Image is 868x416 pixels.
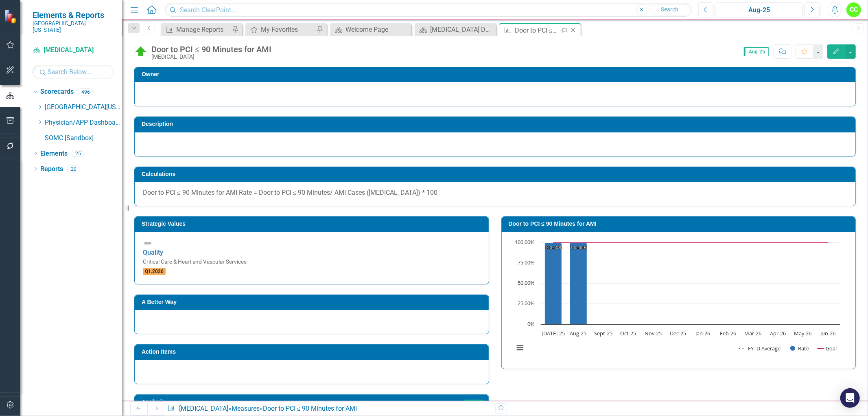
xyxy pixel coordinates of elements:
h3: Calculations [142,171,851,177]
a: Manage Reports [163,24,230,35]
img: On Target [134,45,147,58]
text: Jan-26 [695,330,710,337]
input: Search ClearPoint... [165,3,692,17]
g: Rate, series 2 of 3. Bar series with 12 bars. [544,242,828,325]
h3: A Better Way [142,299,485,305]
h3: Owner [142,71,851,77]
span: Aug-25 [464,400,485,407]
h3: Door to PCI ≤ 90 Minutes for AMI [509,221,852,227]
a: Scorecards [40,87,74,97]
a: SOMC [Sandbox] [45,134,122,143]
a: Elements [40,149,68,158]
h3: Strategic Values [142,221,485,227]
g: FYTD Average, series 1 of 3. Line with 12 data points. [551,241,829,244]
text: 0% [527,320,535,328]
div: My Favorites [261,24,315,35]
a: [MEDICAL_DATA] [33,46,114,55]
small: Critical Care & Heart and Vascular Services [143,258,247,265]
button: Show FYTD Average [739,345,781,352]
div: Aug-25 [719,5,800,15]
div: 20 [67,165,80,172]
path: Jul-25, 100. Rate. [544,242,562,324]
a: [GEOGRAPHIC_DATA][US_STATE] [45,103,122,112]
h3: Description [142,121,851,127]
button: Aug-25 [716,2,802,17]
text: 100.00% [570,244,587,250]
button: View chart menu, Chart [514,342,525,353]
h3: Action Items [142,349,485,355]
text: 50.00% [518,279,535,286]
div: Door to PCI ≤ 90 Minutes for AMI [263,405,357,412]
div: » » [167,404,489,414]
button: Show Goal [818,345,837,352]
div: Manage Reports [176,24,230,35]
a: Quality [143,249,163,256]
text: Rate [798,345,809,352]
path: Aug-25, 100. Rate. [570,242,587,324]
text: Feb-26 [720,330,736,337]
a: Measures [232,405,260,412]
div: 25 [72,150,85,157]
span: Aug-25 [744,47,769,56]
span: Elements & Reports [33,10,114,20]
a: Welcome Page [332,24,409,35]
text: Jun-26 [819,330,835,337]
img: Not Defined [143,238,153,248]
span: Search [661,6,678,13]
text: 25.00% [518,299,535,307]
text: Nov-25 [645,330,662,337]
div: Door to PCI ≤ 90 Minutes for AMI [515,25,558,35]
div: 496 [78,88,94,95]
text: May-26 [794,330,811,337]
div: [MEDICAL_DATA] [151,54,271,60]
a: My Favorites [247,24,315,35]
text: Apr-26 [770,330,786,337]
text: Mar-26 [744,330,761,337]
small: [GEOGRAPHIC_DATA][US_STATE] [33,20,114,33]
a: Reports [40,165,63,174]
button: Show Rate [790,345,809,352]
span: Q1.2026 [143,268,166,275]
svg: Interactive chart [510,238,844,361]
button: Search [649,4,690,15]
text: 75.00% [518,259,535,266]
text: FYTD Average [748,345,781,352]
g: Goal, series 3 of 3. Line with 12 data points. [551,241,829,244]
a: [MEDICAL_DATA] [179,405,228,412]
input: Search Below... [33,65,114,79]
h3: Analysis [142,399,326,405]
a: Physician/APP Dashboards [45,118,122,128]
div: Welcome Page [345,24,409,35]
div: Door to PCI ≤ 90 Minutes for AMI [151,45,271,54]
button: CC [846,2,861,17]
text: Aug-25 [570,330,586,337]
img: ClearPoint Strategy [4,9,19,24]
text: 100.00% [545,244,562,250]
p: Door to PCI ≤ 90 Minutes for AMI Rate = Door to PCI ≤ 90 Minutes/ AMI Cases ([MEDICAL_DATA]) * 100 [143,188,847,198]
a: [MEDICAL_DATA] Dashboard [417,24,494,35]
div: Chart. Highcharts interactive chart. [510,238,848,361]
text: 100.00% [515,238,535,246]
div: Open Intercom Messenger [840,388,860,408]
text: Goal [826,345,837,352]
text: Dec-25 [670,330,686,337]
text: Oct-25 [620,330,636,337]
text: Sept-25 [594,330,612,337]
text: [DATE]-25 [542,330,565,337]
div: [MEDICAL_DATA] Dashboard [430,24,494,35]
